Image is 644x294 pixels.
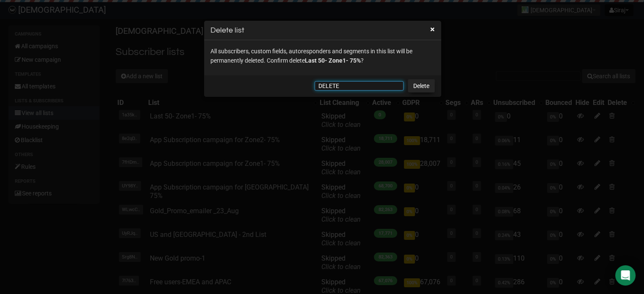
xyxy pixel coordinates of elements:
[210,25,435,36] h3: Delete list
[210,47,435,65] p: All subscribers, custom fields, autoresponders and segments in this list will be permanently dele...
[305,57,361,64] span: Last 50- Zone1- 75%
[615,265,636,286] div: Open Intercom Messenger
[430,25,435,33] button: ×
[408,79,435,93] a: Delete
[315,81,404,91] input: Type the word DELETE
